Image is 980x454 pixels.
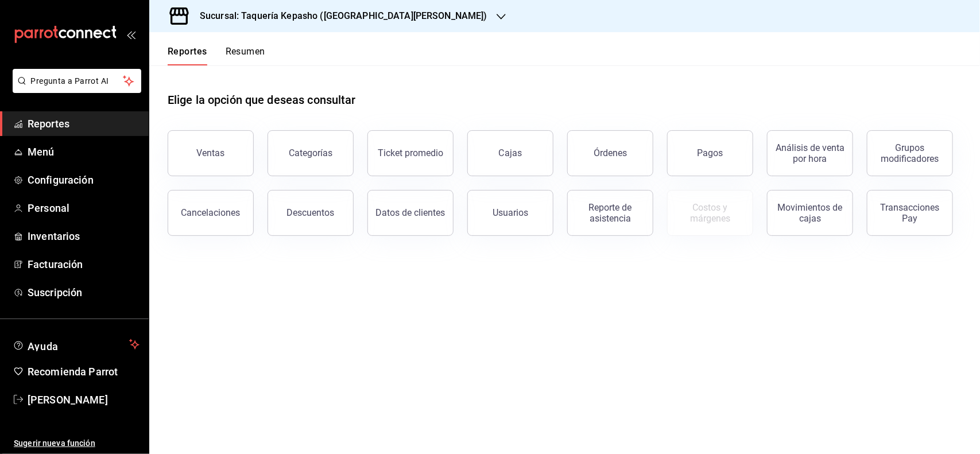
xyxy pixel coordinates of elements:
div: Usuarios [493,207,528,218]
div: Descuentos [287,207,335,218]
button: Ventas [168,130,254,176]
button: Usuarios [467,190,553,236]
div: Transacciones Pay [874,202,946,224]
span: Reportes [28,116,140,131]
button: open_drawer_menu [126,30,135,39]
button: Contrata inventarios para ver este reporte [667,190,753,236]
div: navigation tabs [168,46,265,65]
span: Menú [28,144,140,160]
button: Datos de clientes [367,190,454,236]
div: Grupos modificadores [874,142,946,164]
div: Análisis de venta por hora [774,142,846,164]
h3: Sucursal: Taquería Kepasho ([GEOGRAPHIC_DATA][PERSON_NAME]) [191,9,487,23]
button: Cancelaciones [168,190,254,236]
button: Movimientos de cajas [767,190,853,236]
button: Reportes [168,46,207,65]
div: Reporte de asistencia [575,202,646,224]
h1: Elige la opción que deseas consultar [168,91,356,108]
a: Pregunta a Parrot AI [8,83,141,95]
button: Transacciones Pay [867,190,953,236]
button: Descuentos [268,190,354,236]
span: Recomienda Parrot [28,364,140,379]
button: Órdenes [567,130,653,176]
a: Cajas [467,130,553,176]
div: Cajas [499,146,522,160]
div: Costos y márgenes [675,202,746,224]
span: Ayuda [28,337,125,351]
div: Movimientos de cajas [774,202,846,224]
div: Órdenes [594,148,627,158]
span: Suscripción [28,285,140,300]
button: Pagos [667,130,753,176]
div: Ticket promedio [378,148,443,158]
span: [PERSON_NAME] [28,392,140,408]
div: Categorías [289,148,332,158]
div: Pagos [698,148,723,158]
button: Ticket promedio [367,130,454,176]
button: Resumen [226,46,265,65]
span: Inventarios [28,228,140,244]
button: Reporte de asistencia [567,190,653,236]
button: Pregunta a Parrot AI [13,69,141,93]
span: Sugerir nueva función [14,437,140,449]
span: Pregunta a Parrot AI [31,75,123,87]
span: Configuración [28,172,140,188]
span: Personal [28,200,140,216]
span: Facturación [28,257,140,272]
div: Datos de clientes [376,207,446,218]
button: Análisis de venta por hora [767,130,853,176]
button: Categorías [268,130,354,176]
div: Ventas [197,148,225,158]
div: Cancelaciones [181,207,241,218]
button: Grupos modificadores [867,130,953,176]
